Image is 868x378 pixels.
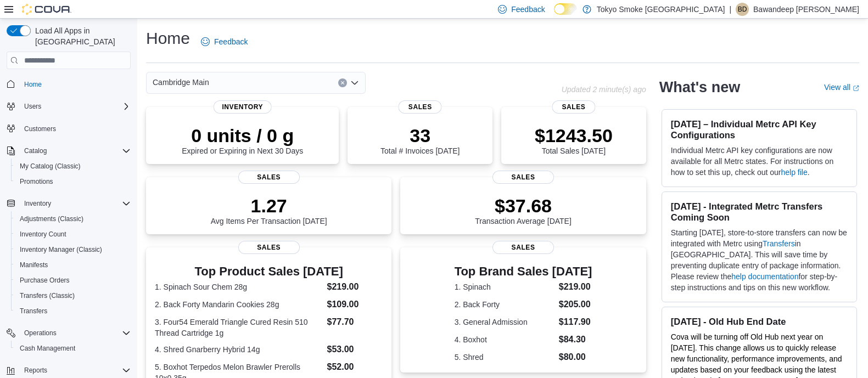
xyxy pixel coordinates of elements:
[2,196,135,211] button: Inventory
[155,265,383,278] h3: Top Product Sales [DATE]
[153,76,209,89] span: Cambridge Main
[20,291,75,300] span: Transfers (Classic)
[15,160,131,173] span: My Catalog (Classic)
[11,341,135,356] button: Cash Management
[2,143,135,159] button: Catalog
[2,363,135,378] button: Reports
[853,85,859,92] svg: External link
[238,171,300,184] span: Sales
[20,197,131,210] span: Inventory
[155,344,323,355] dt: 4. Shred Gnarberry Hybrid 14g
[15,160,85,173] a: My Catalog (Classic)
[20,122,60,136] a: Customers
[20,144,51,157] button: Catalog
[11,273,135,288] button: Purchase Orders
[155,281,323,292] dt: 1. Spinach Sour Chem 28g
[455,334,555,345] dt: 4. Boxhot
[738,3,747,16] span: BD
[20,144,131,157] span: Catalog
[20,326,61,340] button: Operations
[559,333,592,346] dd: $84.30
[11,159,135,174] button: My Catalog (Classic)
[15,243,107,256] a: Inventory Manager (Classic)
[2,325,135,341] button: Operations
[197,31,252,53] a: Feedback
[2,99,135,114] button: Users
[15,243,131,256] span: Inventory Manager (Classic)
[327,298,383,311] dd: $109.00
[24,146,47,155] span: Catalog
[20,100,131,113] span: Users
[327,360,383,374] dd: $52.00
[15,258,131,272] span: Manifests
[20,364,52,377] button: Reports
[729,3,731,16] p: |
[327,343,383,356] dd: $53.00
[380,125,460,155] div: Total # Invoices [DATE]
[15,342,80,355] a: Cash Management
[350,78,359,87] button: Open list of options
[20,364,131,377] span: Reports
[562,85,646,94] p: Updated 2 minute(s) ago
[182,125,303,146] p: 0 units / 0 g
[659,78,740,96] h2: What's new
[15,289,79,302] a: Transfers (Classic)
[155,299,323,310] dt: 2. Back Forty Mandarin Cookies 28g
[475,195,572,225] div: Transaction Average [DATE]
[455,299,555,310] dt: 2. Back Forty
[22,4,71,15] img: Cova
[671,316,848,327] h3: [DATE] - Old Hub End Date
[20,261,48,269] span: Manifests
[24,102,41,111] span: Users
[455,265,592,278] h3: Top Brand Sales [DATE]
[15,304,52,318] a: Transfers
[492,171,554,184] span: Sales
[182,125,303,155] div: Expired or Expiring in Next 30 Days
[671,145,848,178] p: Individual Metrc API key configurations are now available for all Metrc states. For instructions ...
[20,162,81,171] span: My Catalog (Classic)
[2,76,135,92] button: Home
[15,228,71,241] a: Inventory Count
[455,317,555,328] dt: 3. General Admission
[559,351,592,364] dd: $80.00
[24,125,56,133] span: Customers
[20,245,102,254] span: Inventory Manager (Classic)
[20,77,131,91] span: Home
[559,315,592,329] dd: $117.90
[15,304,131,318] span: Transfers
[11,303,135,319] button: Transfers
[24,80,42,89] span: Home
[763,239,795,248] a: Transfers
[455,352,555,363] dt: 5. Shred
[11,242,135,257] button: Inventory Manager (Classic)
[146,27,190,49] h1: Home
[211,195,327,225] div: Avg Items Per Transaction [DATE]
[20,122,131,136] span: Customers
[211,195,327,217] p: 1.27
[15,274,74,287] a: Purchase Orders
[15,228,131,241] span: Inventory Count
[20,100,46,113] button: Users
[559,280,592,294] dd: $219.00
[238,241,300,254] span: Sales
[753,3,859,16] p: Bawandeep [PERSON_NAME]
[559,298,592,311] dd: $205.00
[11,227,135,242] button: Inventory Count
[15,175,58,188] a: Promotions
[15,289,131,302] span: Transfers (Classic)
[31,25,131,47] span: Load All Apps in [GEOGRAPHIC_DATA]
[552,100,595,114] span: Sales
[15,212,88,225] a: Adjustments (Classic)
[11,174,135,189] button: Promotions
[671,227,848,293] p: Starting [DATE], store-to-store transfers can now be integrated with Metrc using in [GEOGRAPHIC_D...
[20,344,75,353] span: Cash Management
[20,276,70,285] span: Purchase Orders
[155,317,323,338] dt: 3. Four54 Emerald Triangle Cured Resin 510 Thread Cartridge 1g
[24,199,51,208] span: Inventory
[20,197,55,210] button: Inventory
[824,83,859,92] a: View allExternal link
[2,121,135,137] button: Customers
[11,257,135,273] button: Manifests
[20,177,53,186] span: Promotions
[380,125,460,146] p: 33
